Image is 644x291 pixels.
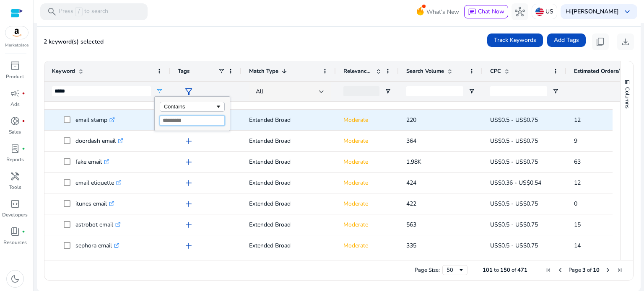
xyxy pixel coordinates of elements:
span: add [184,241,194,251]
img: amazon.svg [5,26,28,39]
p: Press to search [59,7,108,16]
input: Keyword Filter Input [52,86,151,96]
p: email stamp [75,111,115,129]
span: code_blocks [10,199,20,209]
span: 12 [574,116,581,124]
span: US$0.5 - US$0.75 [490,200,538,208]
p: Moderate [343,111,391,129]
button: chatChat Now [464,5,508,18]
p: Extended Broad [249,237,328,254]
button: Add Tags [547,33,586,47]
button: Open Filter Menu [156,88,163,95]
div: Next Page [605,267,611,273]
p: Ads [10,100,20,108]
input: CPC Filter Input [490,86,547,96]
div: Column Filter [154,96,230,131]
span: Add Tags [554,36,579,44]
span: fiber_manual_record [22,230,25,233]
span: Track Keywords [494,36,536,44]
p: Moderate [343,132,391,149]
span: 150 [500,266,510,274]
span: 10 [593,266,600,274]
p: doordash email [75,132,123,149]
span: 422 [406,200,416,208]
button: download [617,33,634,50]
p: Extended Broad [249,195,328,212]
span: Chat Now [478,8,504,15]
div: 50 [447,266,458,274]
div: First Page [545,267,552,273]
span: lab_profile [10,144,20,154]
span: 9 [574,137,577,145]
span: 471 [517,266,527,274]
p: Extended Broad [249,216,328,233]
span: 887 [406,95,416,103]
span: Estimated Orders/Month [574,67,624,75]
span: 63 [574,158,581,166]
span: 14 [574,242,581,250]
span: of [587,266,592,274]
span: US$0.5 - US$0.75 [490,242,538,250]
span: add [184,178,194,188]
span: donut_small [10,116,20,126]
p: Resources [3,239,27,246]
p: Extended Broad [249,111,328,129]
button: Open Filter Menu [384,88,391,95]
p: Extended Broad [249,153,328,170]
p: astrobot email [75,216,121,233]
p: Moderate [343,237,391,254]
span: add [184,157,194,167]
span: Columns [623,87,631,108]
span: All [256,88,263,95]
span: 101 [483,266,493,274]
div: Last Page [616,267,623,273]
span: US$0.5 - US$0.75 [490,221,538,229]
span: book_4 [10,227,20,237]
span: 1.98K [406,158,421,166]
div: Page Size [442,265,467,275]
span: 0 [574,200,577,208]
span: Relevance Score [343,67,373,75]
p: Reports [6,156,24,163]
span: 364 [406,137,416,145]
span: dark_mode [10,274,20,284]
p: Marketplace [5,42,29,49]
span: fiber_manual_record [22,119,25,123]
span: 3 [582,266,586,274]
p: itunes email [75,195,114,212]
p: Developers [2,211,28,219]
span: Match Type [249,67,278,75]
span: add [184,199,194,209]
button: Open Filter Menu [468,88,475,95]
p: Moderate [343,153,391,170]
span: handyman [10,171,20,181]
span: 15 [574,221,581,229]
p: fake email [75,153,109,170]
span: search [47,7,57,17]
input: Filter Value [160,116,225,126]
span: 2 keyword(s) selected [44,38,104,46]
span: US$0.5 - US$0.75 [490,158,538,166]
span: US$0.5 - US$0.75 [490,116,538,124]
div: Previous Page [557,267,563,273]
span: 563 [406,221,416,229]
p: US [545,4,553,19]
div: Contains [164,103,215,110]
span: fiber_manual_record [22,147,25,150]
span: / [75,7,83,16]
span: campaign [10,88,20,98]
span: inventory_2 [10,61,20,71]
span: Keyword [52,67,75,75]
button: hub [512,3,528,20]
p: Sales [9,128,21,136]
img: us.svg [535,8,544,16]
div: Filtering operator [160,102,225,112]
button: Track Keywords [487,33,543,47]
span: add [184,220,194,230]
span: of [512,266,516,274]
button: Open Filter Menu [552,88,559,95]
span: add [184,136,194,146]
span: content_copy [595,37,605,47]
span: hub [515,7,525,17]
span: filter_alt [184,87,194,97]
